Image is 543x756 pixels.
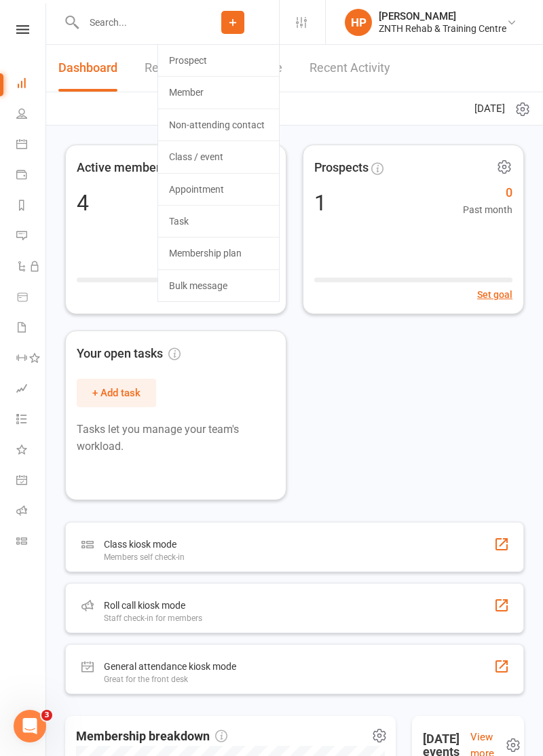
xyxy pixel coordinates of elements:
[158,270,279,301] a: Bulk message
[16,466,47,497] a: General attendance kiosk mode
[314,158,369,178] span: Prospects
[77,379,156,407] button: + Add task
[463,183,512,203] span: 0
[104,536,185,552] div: Class kiosk mode
[16,375,47,405] a: Assessments
[16,283,47,314] a: Product Sales
[16,191,47,222] a: Reports
[79,13,187,32] input: Search...
[104,597,202,613] div: Roll call kiosk mode
[158,206,279,237] a: Task
[76,727,227,746] span: Membership breakdown
[379,22,506,35] div: ZNTH Rehab & Training Centre
[379,10,506,22] div: [PERSON_NAME]
[58,45,117,92] a: Dashboard
[41,710,52,721] span: 3
[477,287,512,302] button: Set goal
[16,100,47,130] a: People
[16,130,47,161] a: Calendar
[158,109,279,140] a: Non-attending contact
[16,497,47,527] a: Roll call kiosk mode
[345,9,372,36] div: HP
[158,141,279,172] a: Class / event
[16,527,47,558] a: Class kiosk mode
[158,238,279,269] a: Membership plan
[158,174,279,205] a: Appointment
[474,100,505,117] span: [DATE]
[14,710,46,742] iframe: Intercom live chat
[104,613,202,623] div: Staff check-in for members
[77,421,275,455] p: Tasks let you manage your team's workload.
[145,45,192,92] a: Revenue
[104,552,185,562] div: Members self check-in
[158,77,279,108] a: Member
[77,192,89,214] div: 4
[77,158,166,178] span: Active members
[77,344,181,364] span: Your open tasks
[158,45,279,76] a: Prospect
[104,675,236,684] div: Great for the front desk
[16,69,47,100] a: Dashboard
[104,658,236,675] div: General attendance kiosk mode
[463,202,512,217] span: Past month
[16,161,47,191] a: Payments
[310,45,390,92] a: Recent Activity
[16,436,47,466] a: What's New
[314,192,326,214] div: 1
